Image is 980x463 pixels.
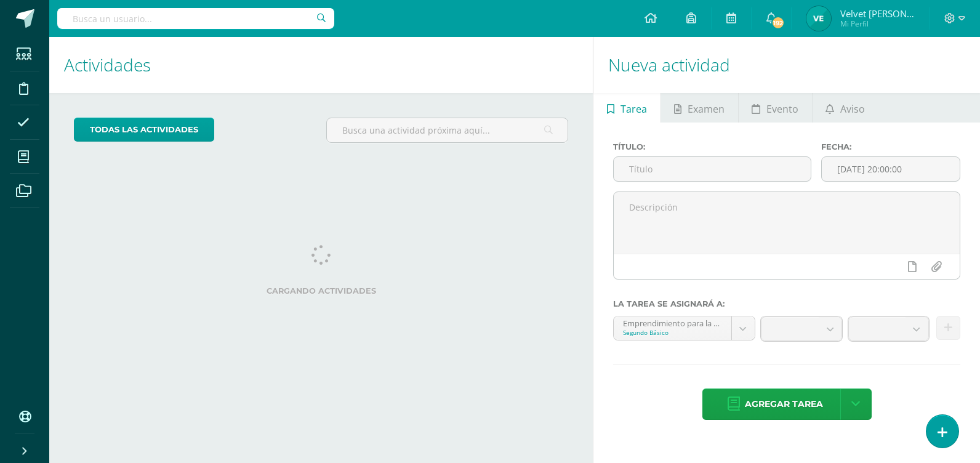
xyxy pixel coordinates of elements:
label: La tarea se asignará a: [613,299,960,308]
input: Busca una actividad próxima aquí... [327,118,568,142]
div: Segundo Básico [623,328,721,337]
a: Emprendimiento para la Productividad y Robótica 'A'Segundo Básico [614,316,754,340]
span: Agregar tarea [745,389,823,419]
span: 192 [771,16,785,30]
span: Mi Perfil [840,18,914,29]
img: 19b1e203de8e9b1ed5dcdd77fbbab152.png [806,6,831,31]
a: todas las Actividades [74,118,214,142]
label: Cargando actividades [74,286,568,296]
span: Aviso [840,94,865,124]
label: Título: [613,142,811,151]
h1: Nueva actividad [608,37,965,93]
span: Examen [688,94,725,124]
div: Emprendimiento para la Productividad y Robótica 'A' [623,316,721,328]
input: Fecha de entrega [822,157,960,181]
a: Tarea [593,93,660,123]
a: Examen [661,93,738,123]
h1: Actividades [64,37,578,93]
a: Aviso [813,93,878,123]
span: Tarea [621,94,647,124]
label: Fecha: [821,142,960,151]
span: Evento [766,94,798,124]
input: Título [614,157,811,181]
input: Busca un usuario... [57,8,334,29]
a: Evento [739,93,812,123]
span: Velvet [PERSON_NAME] [840,7,914,20]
